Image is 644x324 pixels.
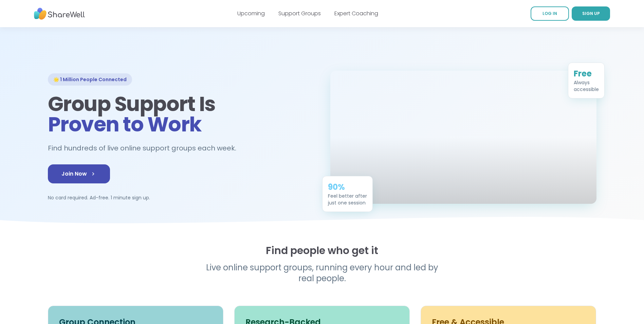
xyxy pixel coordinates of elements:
[328,182,367,193] div: 90%
[48,164,110,183] a: Join Now
[328,193,367,206] div: Feel better after just one session
[237,10,265,17] a: Upcoming
[582,11,600,16] span: SIGN UP
[531,6,569,21] a: LOG IN
[192,262,453,284] p: Live online support groups, running every hour and led by real people.
[574,68,599,79] div: Free
[34,4,85,23] img: ShareWell Nav Logo
[48,143,243,154] h2: Find hundreds of live online support groups each week.
[48,110,202,139] span: Proven to Work
[48,194,314,201] p: No card required. Ad-free. 1 minute sign up.
[572,6,610,21] a: SIGN UP
[574,79,599,93] div: Always accessible
[334,10,378,17] a: Expert Coaching
[61,170,96,178] span: Join Now
[48,245,596,257] h2: Find people who get it
[48,94,314,134] h1: Group Support Is
[48,73,132,86] div: 🌟 1 Million People Connected
[542,11,557,16] span: LOG IN
[278,10,321,17] a: Support Groups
